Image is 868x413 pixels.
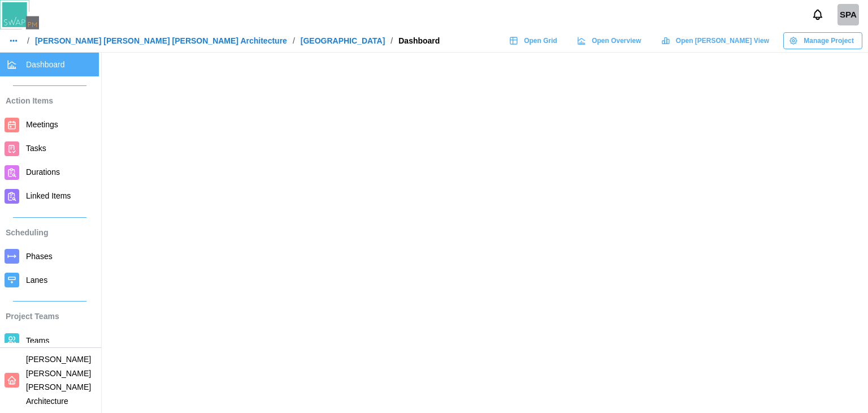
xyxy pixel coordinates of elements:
a: [GEOGRAPHIC_DATA] [301,37,385,45]
span: Open Overview [592,33,641,49]
span: Durations [26,167,60,177]
span: Manage Project [804,33,854,49]
a: SShetty platform admin [837,4,859,25]
span: Linked Items [26,191,71,200]
span: Open [PERSON_NAME] View [676,33,769,49]
span: [PERSON_NAME] [PERSON_NAME] [PERSON_NAME] Architecture [26,355,91,406]
div: SPA [837,4,859,25]
span: Teams [26,336,49,345]
a: Open Overview [571,32,650,49]
span: Meetings [26,120,58,129]
span: Phases [26,252,53,261]
div: / [390,37,393,45]
span: Open Grid [524,33,557,49]
span: Lanes [26,276,47,285]
button: Notifications [808,5,827,24]
a: Open [PERSON_NAME] View [656,32,778,49]
button: Manage Project [783,32,862,49]
div: / [27,37,29,45]
span: Tasks [26,144,46,153]
span: Dashboard [26,60,65,69]
div: / [293,37,295,45]
div: Dashboard [398,37,440,45]
a: Open Grid [504,32,566,49]
a: [PERSON_NAME] [PERSON_NAME] [PERSON_NAME] Architecture [35,37,287,45]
